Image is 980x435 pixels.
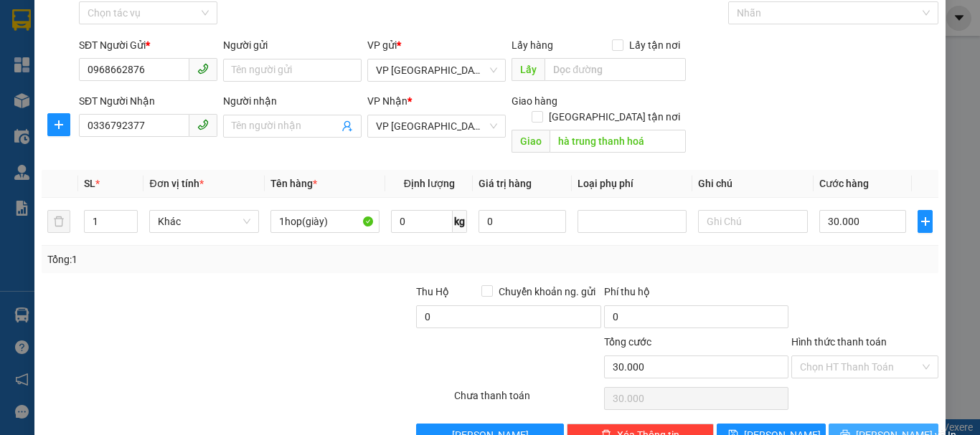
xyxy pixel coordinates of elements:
input: Ghi Chú [698,210,807,233]
li: Cổ Đạm, xã [GEOGRAPHIC_DATA], [GEOGRAPHIC_DATA] [134,35,600,53]
span: Lấy tận nơi [623,37,686,53]
button: plus [918,210,933,233]
span: VP Bình Lộc [376,115,497,137]
input: Dọc đường [545,58,686,81]
input: Dọc đường [550,130,686,153]
span: Định lượng [404,178,455,189]
div: Chưa thanh toán [453,388,603,413]
th: Loại phụ phí [572,170,692,198]
th: Ghi chú [692,170,813,198]
span: VP Bình Lộc [376,59,497,81]
input: 0 [479,210,566,233]
span: Cước hàng [819,178,869,189]
button: delete [47,210,70,233]
span: VP Nhận [367,95,407,107]
span: Chuyển khoản ng. gửi [493,284,601,300]
span: user-add [341,120,353,132]
b: GỬI : VP [GEOGRAPHIC_DATA] [18,104,214,152]
span: Giao hàng [512,95,557,107]
span: Lấy [512,58,545,81]
span: Giao [512,130,550,153]
div: VP gửi [367,37,506,53]
span: Đơn vị tính [149,178,203,189]
li: Hotline: 1900252555 [134,53,600,71]
button: plus [47,113,70,136]
span: SL [84,178,95,189]
div: Người gửi [223,37,362,53]
input: VD: Bàn, Ghế [270,210,380,233]
div: Tổng: 1 [47,252,380,267]
span: [GEOGRAPHIC_DATA] tận nơi [543,109,686,125]
div: Người nhận [223,93,362,109]
span: plus [48,119,70,130]
span: Khác [158,211,250,232]
div: SĐT Người Nhận [79,93,217,109]
span: phone [197,63,209,75]
div: Phí thu hộ [604,284,788,305]
span: Giá trị hàng [479,178,532,189]
span: Thu Hộ [416,286,449,297]
label: Hình thức thanh toán [791,336,887,348]
span: Tên hàng [270,178,317,189]
img: logo.jpg [18,18,90,90]
div: SĐT Người Gửi [79,37,217,53]
span: kg [453,210,467,233]
span: Lấy hàng [512,39,553,51]
span: plus [918,216,932,227]
span: Tổng cước [604,336,651,348]
span: phone [197,119,209,130]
